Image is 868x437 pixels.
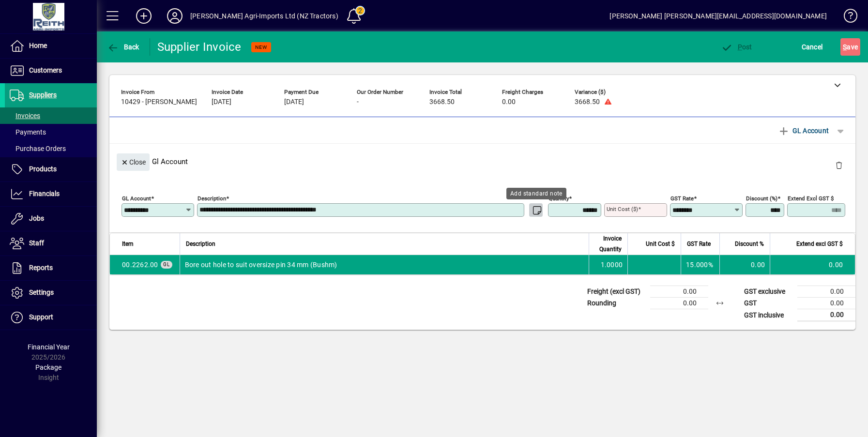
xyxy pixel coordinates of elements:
td: GST inclusive [739,309,797,321]
span: Unit Cost $ [646,239,675,249]
mat-label: Extend excl GST $ [788,195,834,202]
a: Products [5,157,97,181]
a: Home [5,34,97,58]
span: Invoice Quantity [595,233,622,255]
span: Financials [29,190,60,197]
td: 1.0000 [589,255,627,274]
span: ave [843,39,858,55]
span: Purchases - Repairs [122,260,158,270]
span: S [843,43,847,51]
span: Discount % [735,239,764,249]
a: Invoices [5,107,97,124]
a: Financials [5,182,97,206]
span: Support [29,313,53,321]
div: [PERSON_NAME] Agri-Imports Ltd (NZ Tractors) [190,8,338,24]
div: [PERSON_NAME] [PERSON_NAME][EMAIL_ADDRESS][DOMAIN_NAME] [609,8,827,24]
td: 0.00 [797,309,855,321]
span: - [357,98,359,106]
td: GST [739,298,797,309]
span: GL [163,262,170,267]
span: Suppliers [29,91,57,99]
span: 10429 - [PERSON_NAME] [121,98,197,106]
span: Payments [10,128,46,136]
a: Payments [5,124,97,140]
mat-label: Unit Cost ($) [607,206,638,212]
span: Settings [29,288,54,296]
div: Add standard note [506,188,566,199]
span: [DATE] [284,98,304,106]
mat-label: GL Account [122,195,151,202]
a: Reports [5,256,97,280]
button: Delete [827,153,851,177]
span: 3668.50 [429,98,455,106]
a: Knowledge Base [837,2,856,33]
a: Jobs [5,207,97,231]
span: Close [121,154,146,170]
app-page-header-button: Close [114,157,152,166]
app-page-header-button: Back [97,38,150,56]
span: Reports [29,264,53,271]
td: Rounding [582,298,650,309]
span: NEW [255,44,267,50]
td: 0.00 [719,255,770,274]
a: Staff [5,231,97,256]
span: [DATE] [212,98,231,106]
td: Freight (excl GST) [582,286,650,298]
span: Staff [29,239,44,247]
td: 0.00 [650,298,708,309]
td: 15.000% [681,255,719,274]
button: Save [840,38,860,56]
a: Support [5,305,97,330]
span: Back [107,43,139,51]
td: Bore out hole to suit oversize pin 34 mm (Bushm) [180,255,589,274]
button: Post [718,38,755,56]
span: P [738,43,742,51]
button: Back [105,38,142,56]
span: Financial Year [28,343,70,351]
a: Customers [5,59,97,83]
mat-label: Description [198,195,226,202]
span: 0.00 [502,98,516,106]
button: Close [117,153,150,171]
button: Profile [159,7,190,25]
button: Add [128,7,159,25]
span: Customers [29,66,62,74]
span: Invoices [10,112,40,120]
span: Purchase Orders [10,145,66,152]
mat-label: Discount (%) [746,195,777,202]
app-page-header-button: Delete [827,161,851,169]
span: Home [29,42,47,49]
div: Supplier Invoice [157,39,242,55]
span: Jobs [29,214,44,222]
td: GST exclusive [739,286,797,298]
span: Description [186,239,215,249]
span: Products [29,165,57,173]
a: Purchase Orders [5,140,97,157]
span: ost [721,43,752,51]
span: Item [122,239,134,249]
td: 0.00 [650,286,708,298]
mat-label: GST rate [670,195,694,202]
div: Gl Account [109,144,855,179]
span: Package [35,363,61,371]
td: 0.00 [770,255,855,274]
button: Cancel [799,38,825,56]
td: 0.00 [797,298,855,309]
span: 3668.50 [575,98,600,106]
span: Cancel [802,39,823,55]
span: GST Rate [687,239,711,249]
a: Settings [5,281,97,305]
td: 0.00 [797,286,855,298]
span: Extend excl GST $ [796,239,843,249]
